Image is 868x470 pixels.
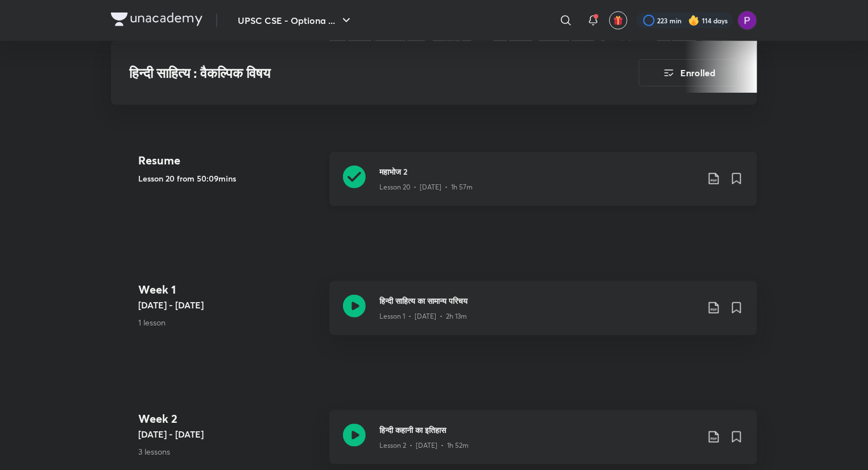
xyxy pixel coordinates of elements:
[329,281,757,349] a: हिन्दी साहित्य का सामान्य परिचयLesson 1 • [DATE] • 2h 13m
[138,172,320,184] h5: Lesson 20 from 50:09mins
[111,13,202,26] img: Company Logo
[138,427,320,441] h5: [DATE] - [DATE]
[138,152,320,169] h4: Resume
[231,9,360,32] button: UPSC CSE - Optiona ...
[379,440,469,451] p: Lesson 2 • [DATE] • 1h 52m
[379,424,698,436] h3: हिन्दी कहानी का इतिहास
[138,446,320,457] p: 3 lessons
[379,311,467,321] p: Lesson 1 • [DATE] • 2h 13m
[379,182,473,192] p: Lesson 20 • [DATE] • 1h 57m
[609,11,627,30] button: avatar
[138,281,320,298] h4: Week 1
[138,298,320,312] h5: [DATE] - [DATE]
[613,15,623,26] img: avatar
[639,59,739,86] button: Enrolled
[688,15,700,26] img: streak
[111,13,202,29] a: Company Logo
[138,410,320,427] h4: Week 2
[738,11,757,30] img: Preeti Pandey
[329,152,757,220] a: महाभोज 2Lesson 20 • [DATE] • 1h 57m
[138,316,320,328] p: 1 lesson
[379,166,698,178] h3: महाभोज 2
[129,65,574,81] h3: हिन्दी साहित्य : वैकल्पिक विषय
[379,295,698,307] h3: हिन्दी साहित्य का सामान्य परिचय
